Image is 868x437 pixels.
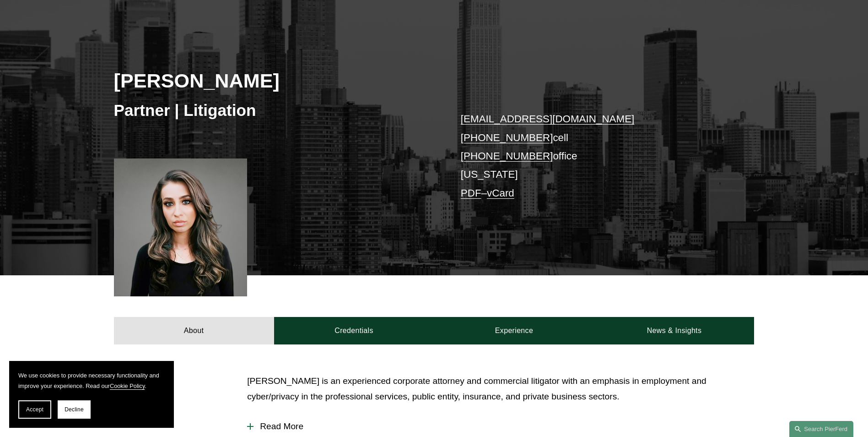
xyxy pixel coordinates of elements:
h3: Partner | Litigation [114,100,434,120]
a: [PHONE_NUMBER] [461,132,553,143]
a: Credentials [274,317,434,344]
a: News & Insights [594,317,754,344]
button: Accept [18,400,51,419]
a: Search this site [789,421,853,437]
p: cell office [US_STATE] – [461,110,728,202]
section: Cookie banner [9,361,174,428]
button: Decline [58,400,91,419]
a: PDF [461,187,481,199]
span: Read More [253,421,754,432]
a: [EMAIL_ADDRESS][DOMAIN_NAME] [461,113,634,125]
a: Cookie Policy [110,382,145,389]
a: About [114,317,274,344]
p: We use cookies to provide necessary functionality and improve your experience. Read our . [18,370,165,391]
span: Accept [26,406,43,413]
a: Experience [434,317,594,344]
span: Decline [65,406,84,413]
h2: [PERSON_NAME] [114,69,434,93]
a: [PHONE_NUMBER] [461,150,553,162]
p: [PERSON_NAME] is an experienced corporate attorney and commercial litigator with an emphasis in e... [247,373,754,405]
a: vCard [487,187,514,199]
